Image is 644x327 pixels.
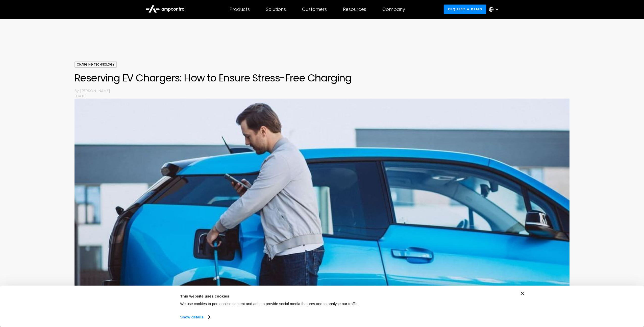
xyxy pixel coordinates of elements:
h1: Reserving EV Chargers: How to Ensure Stress-Free Charging [75,72,569,84]
div: Products [230,7,250,12]
div: Customers [302,7,327,12]
div: Company [382,7,405,12]
p: [PERSON_NAME] [80,88,569,93]
div: Resources [343,7,366,12]
p: [DATE] [75,93,569,99]
p: By [75,88,80,93]
a: Show details [180,313,210,321]
button: Close banner [521,292,524,295]
span: We use cookies to personalise content and ads, to provide social media features and to analyse ou... [180,302,359,306]
a: Request a demo [444,5,486,14]
button: Okay [439,292,511,306]
div: This website uses cookies [180,293,428,299]
div: Charging Technology [75,62,117,68]
div: Solutions [266,7,286,12]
